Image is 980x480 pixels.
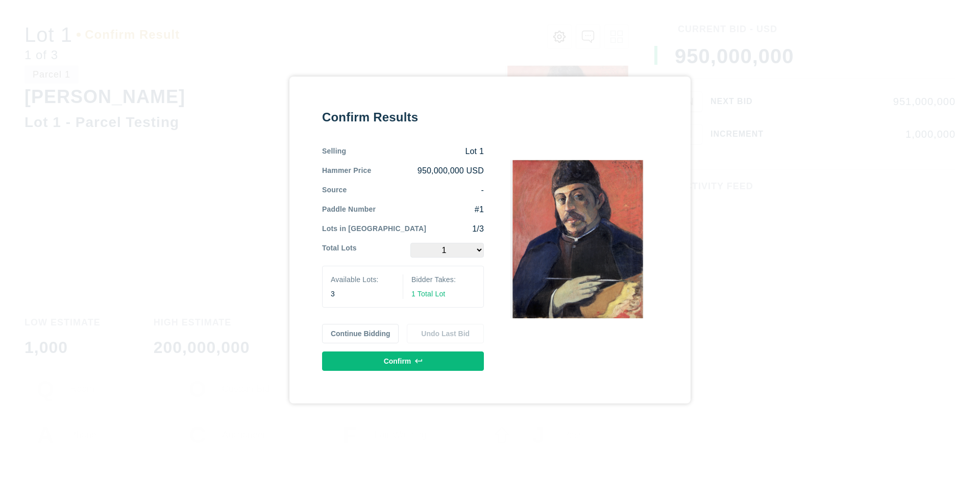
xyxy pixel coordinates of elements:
button: Continue Bidding [322,324,399,343]
div: Available Lots: [331,274,395,285]
div: Bidder Takes: [411,274,475,285]
button: Confirm [322,351,484,371]
div: #1 [376,204,484,215]
span: 1 Total Lot [411,290,445,298]
div: 3 [331,289,395,299]
div: Paddle Number [322,204,376,215]
div: - [347,185,484,196]
div: Hammer Price [322,165,371,176]
div: Source [322,185,347,196]
div: Total Lots [322,243,357,258]
div: Selling [322,146,346,157]
div: 950,000,000 USD [371,165,484,176]
button: Undo Last Bid [407,324,484,343]
div: Confirm Results [322,109,484,125]
div: Lot 1 [346,146,484,157]
div: Lots in [GEOGRAPHIC_DATA] [322,223,426,235]
div: 1/3 [426,223,484,235]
